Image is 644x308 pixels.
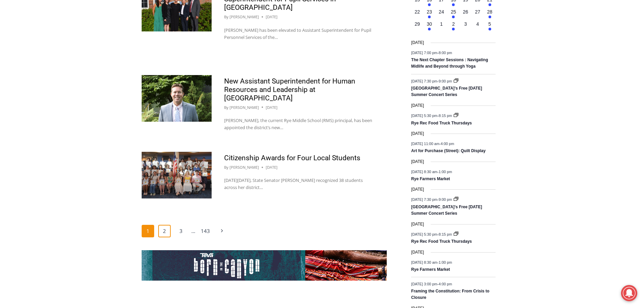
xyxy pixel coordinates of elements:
time: - [411,114,453,118]
em: Has events [488,28,491,30]
button: 4 [472,21,484,33]
span: 4:00 pm [441,142,454,146]
a: The Next Chapter Sessions : Navigating Midlife and Beyond through Yoga [411,57,488,69]
time: [DATE] [411,249,424,256]
time: 25 [451,9,456,15]
span: [DATE] 7:30 pm [411,197,437,202]
button: 30 Has events [423,21,435,33]
a: Framing the Constitution: From Crisis to Closure [411,289,489,301]
a: 143 [199,225,212,238]
time: [DATE] [266,14,278,20]
p: [PERSON_NAME], the current Rye Middle School (RMS) principal, has been appointed the district’s new… [224,117,374,131]
span: [DATE] 11:00 am [411,142,439,146]
span: By [224,164,229,170]
time: [DATE] [411,102,424,109]
div: "the precise, almost orchestrated movements of cutting and assembling sushi and [PERSON_NAME] mak... [69,42,96,81]
time: 29 [414,21,420,27]
span: [DATE] 5:30 pm [411,232,437,236]
time: 3 [464,21,467,27]
time: - [411,197,453,202]
button: 28 Has events [484,8,496,21]
em: Has events [452,28,455,30]
time: - [411,282,452,286]
time: 24 [439,9,444,15]
time: 26 [463,9,468,15]
a: Rye Farmers Market [411,267,450,273]
span: By [224,104,229,111]
a: [PERSON_NAME] [230,105,259,110]
time: 30 [427,21,432,27]
time: 2 [452,21,455,27]
time: 1 [440,21,443,27]
nav: Page navigation [142,225,387,238]
time: [DATE] [411,131,424,137]
button: 26 [459,8,472,21]
img: (PHOTO: Joseph DiGiovanni became the Rye City School District’s new Assistant Superintendent for ... [142,75,212,122]
time: [DATE] [266,104,278,111]
time: [DATE] [411,159,424,165]
a: 2 [158,225,171,238]
a: Open Tues. - Sun. [PHONE_NUMBER] [0,68,68,84]
img: (PHOTO: Citizenship Award Recipients with Senator Mayer on Monday, June 23, 2025. Contributed.) [142,152,212,198]
span: 9:00 pm [438,197,452,202]
span: 1 [142,225,154,238]
button: 25 Has events [448,8,460,21]
button: 27 [472,8,484,21]
span: 9:00 pm [438,79,452,83]
em: Has events [428,3,431,6]
em: Has events [452,16,455,18]
span: [DATE] 5:30 pm [411,114,437,118]
time: [DATE] [411,186,424,193]
a: 3 [175,225,188,238]
a: Intern @ [DOMAIN_NAME] [163,66,328,84]
span: 8:15 pm [438,114,452,118]
span: Intern @ [DOMAIN_NAME] [177,67,313,82]
span: 1:00 pm [438,260,452,264]
time: 4 [476,21,479,27]
span: [DATE] 8:30 am [411,169,437,173]
time: 22 [414,9,420,15]
span: [DATE] 7:30 pm [411,79,437,83]
button: 3 [459,21,472,33]
time: [DATE] [411,221,424,228]
time: [DATE] [411,40,424,46]
span: [DATE] 3:00 pm [411,282,437,286]
button: 24 [435,8,448,21]
span: 8:00 pm [438,51,452,55]
button: 23 Has events [423,8,435,21]
button: 1 [435,21,448,33]
div: "[PERSON_NAME] and I covered the [DATE] Parade, which was a really eye opening experience as I ha... [171,0,319,66]
span: 4:00 pm [438,282,452,286]
time: 28 [487,9,493,15]
em: Has events [452,3,455,6]
time: 23 [427,9,432,15]
a: [PERSON_NAME] [230,165,259,170]
time: - [411,142,454,146]
a: Rye Farmers Market [411,176,450,182]
time: 27 [475,9,480,15]
button: 22 [411,8,423,21]
time: 5 [488,21,491,27]
a: Art for Purchase (Street): Quilt Display [411,148,485,154]
span: 1:00 pm [438,169,452,173]
span: … [191,226,195,237]
a: [PERSON_NAME] [230,14,259,19]
button: 5 Has events [484,21,496,33]
a: [GEOGRAPHIC_DATA]’s Free [DATE] Summer Concert Series [411,86,482,98]
span: Open Tues. - Sun. [PHONE_NUMBER] [2,70,66,95]
em: Has events [488,3,491,6]
time: - [411,260,452,264]
p: [DATE][DATE], State Senator [PERSON_NAME] recognized 38 students across her district… [224,177,374,191]
time: - [411,79,453,83]
em: Has events [488,16,491,18]
a: Citizenship Awards for Four Local Students [224,154,360,162]
span: [DATE] 7:00 pm [411,51,437,55]
a: [GEOGRAPHIC_DATA]’s Free [DATE] Summer Concert Series [411,205,482,216]
time: - [411,232,453,236]
button: 29 [411,21,423,33]
em: Has events [428,28,431,30]
time: - [411,51,452,55]
span: By [224,14,229,20]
